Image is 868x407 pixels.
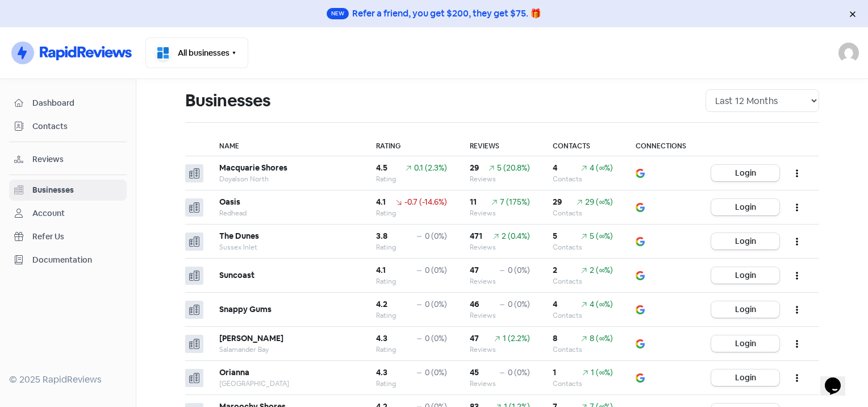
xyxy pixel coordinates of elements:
[32,207,65,219] div: Account
[425,264,447,276] div: 0 (0%)
[425,367,447,379] div: 0 (0%)
[553,367,556,379] div: 1
[376,208,446,218] div: Rating
[32,184,74,196] div: Businesses
[32,97,122,109] span: Dashboard
[9,149,127,170] a: Reviews
[219,304,272,314] b: Snappy Gums
[553,310,614,321] div: Contacts
[208,136,365,156] th: Name
[503,333,530,344] div: 1 (2.2%)
[541,136,625,156] th: Contacts
[585,196,613,208] div: 29 (∞%)
[553,379,614,389] div: Contacts
[470,230,482,242] div: 471
[376,196,386,208] div: 4.1
[553,264,557,276] div: 2
[145,38,248,68] button: All businesses
[553,298,557,310] div: 4
[376,344,446,355] div: Rating
[470,174,530,184] div: Reviews
[219,242,353,252] div: Sussex Inlet
[470,298,479,310] div: 46
[470,344,530,355] div: Reviews
[470,367,479,379] div: 45
[624,136,700,156] th: Connections
[425,298,447,310] div: 0 (0%)
[376,333,387,344] div: 4.3
[219,379,353,389] div: [GEOGRAPHIC_DATA]
[711,335,779,352] button: Login
[591,367,613,379] div: 1 (∞%)
[636,271,645,280] img: google.png
[376,379,446,389] div: Rating
[711,199,779,215] button: Login
[376,174,446,184] div: Rating
[219,174,353,184] div: Doyalson North
[553,230,557,242] div: 5
[553,196,562,208] div: 29
[376,298,387,310] div: 4.2
[219,367,249,377] b: Orianna
[219,231,259,241] b: The Dunes
[219,333,283,343] b: [PERSON_NAME]
[376,276,446,286] div: Rating
[9,373,127,387] div: © 2025 RapidReviews
[376,264,386,276] div: 4.1
[9,93,127,114] a: Dashboard
[376,242,446,252] div: Rating
[32,231,122,243] span: Refer Us
[376,230,387,242] div: 3.8
[414,162,447,174] div: 0.1 (2.3%)
[219,197,240,207] b: Oasis
[376,367,387,379] div: 4.3
[404,196,447,208] div: -0.7 (-14.6%)
[636,237,645,246] img: google.png
[32,254,122,266] span: Documentation
[458,136,541,156] th: Reviews
[9,180,127,201] a: Businesses
[9,226,127,247] a: Refer Us
[425,333,447,344] div: 0 (0%)
[508,367,530,379] div: 0 (0%)
[553,276,614,286] div: Contacts
[470,379,530,389] div: Reviews
[185,82,270,119] h1: Businesses
[219,270,254,280] b: Suncoast
[636,339,645,348] img: google.png
[352,7,541,20] div: Refer a friend, you get $200, they get $75. 🎁
[553,162,557,174] div: 4
[636,169,645,178] img: google.png
[219,208,353,218] div: Redhead
[497,162,530,174] div: 5 (20.8%)
[590,298,613,310] div: 4 (∞%)
[553,174,614,184] div: Contacts
[470,162,479,174] div: 29
[470,310,530,321] div: Reviews
[470,264,479,276] div: 47
[636,305,645,314] img: google.png
[9,250,127,271] a: Documentation
[711,301,779,318] button: Login
[500,196,530,208] div: 7 (175%)
[376,310,446,321] div: Rating
[590,333,613,344] div: 8 (∞%)
[9,116,127,137] a: Contacts
[508,298,530,310] div: 0 (0%)
[470,196,477,208] div: 11
[711,267,779,284] button: Login
[590,230,613,242] div: 5 (∞%)
[553,208,614,218] div: Contacts
[470,276,530,286] div: Reviews
[590,264,613,276] div: 2 (∞%)
[470,333,479,344] div: 47
[838,43,859,63] img: User
[553,242,614,252] div: Contacts
[327,8,349,19] span: New
[219,163,287,173] b: Macquarie Shores
[32,153,122,165] span: Reviews
[470,208,530,218] div: Reviews
[590,162,613,174] div: 4 (∞%)
[9,203,127,224] a: Account
[470,242,530,252] div: Reviews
